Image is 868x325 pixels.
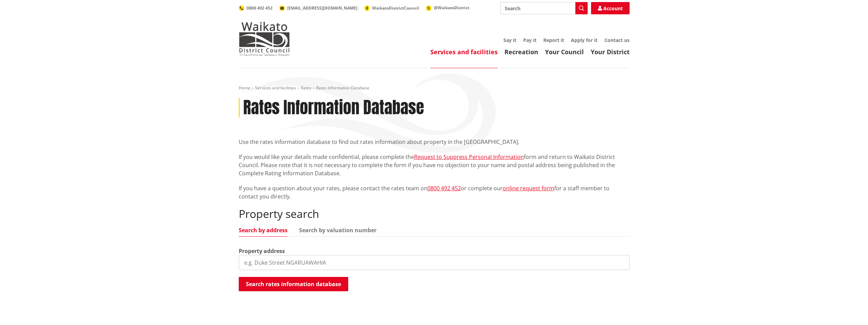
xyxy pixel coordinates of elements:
img: Waikato District Council - Te Kaunihera aa Takiwaa o Waikato [239,22,290,56]
span: WaikatoDistrictCouncil [372,5,419,11]
a: Home [239,85,250,91]
a: Say it [503,37,516,43]
a: Request to Suppress Personal Information [414,153,524,161]
a: 0800 492 452 [239,5,273,11]
label: Property address [239,247,285,255]
h1: Rates Information Database [243,98,424,118]
span: @WaikatoDistrict [434,5,469,11]
a: [EMAIL_ADDRESS][DOMAIN_NAME] [279,5,357,11]
button: Search rates information database [239,277,348,291]
a: Pay it [523,37,536,43]
a: Your District [591,48,630,56]
a: Search by address [239,227,288,233]
a: Services and facilities [430,48,498,56]
input: Search input [500,2,588,14]
span: Rates Information Database [316,85,369,91]
a: online request form [503,184,554,192]
a: Rates [301,85,311,91]
a: Recreation [504,48,538,56]
a: Account [591,2,630,14]
a: Services and facilities [255,85,296,91]
span: 0800 492 452 [247,5,273,11]
p: If you would like your details made confidential, please complete the form and return to Waikato ... [239,153,630,177]
a: @WaikatoDistrict [426,5,469,11]
p: Use the rates information database to find out rates information about property in the [GEOGRAPHI... [239,138,630,146]
a: Your Council [545,48,584,56]
a: Contact us [604,37,630,43]
h2: Property search [239,207,630,220]
p: If you have a question about your rates, please contact the rates team on or complete our for a s... [239,184,630,201]
nav: breadcrumb [239,85,630,91]
a: WaikatoDistrictCouncil [364,5,419,11]
a: Apply for it [571,37,598,43]
a: 0800 492 452 [427,184,461,192]
a: Search by valuation number [299,227,377,233]
span: [EMAIL_ADDRESS][DOMAIN_NAME] [287,5,357,11]
input: e.g. Duke Street NGARUAWAHIA [239,255,630,270]
a: Report it [543,37,564,43]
